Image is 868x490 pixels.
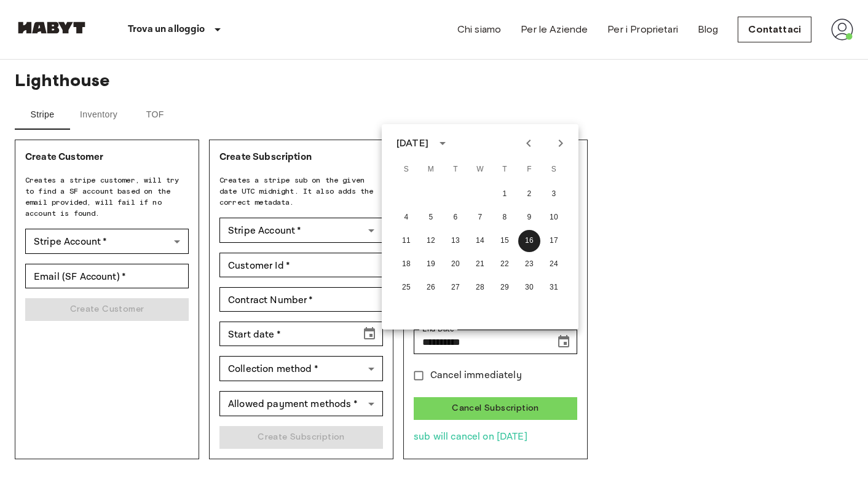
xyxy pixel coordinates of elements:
[551,330,576,354] button: Choose date, selected date is Jan 16, 2026
[15,60,853,90] span: Lighthouse
[518,277,540,299] button: 30
[128,22,205,37] p: Trova un alloggio
[494,207,516,229] button: 8
[469,253,491,275] button: 21
[543,157,565,182] span: Saturday
[543,277,565,299] button: 31
[414,397,577,420] button: Cancel Subscription
[15,22,89,34] img: Habyt
[127,100,183,130] button: TOF
[543,230,565,252] button: 17
[420,207,442,229] button: 5
[494,183,516,205] button: 1
[444,253,467,275] button: 20
[219,150,383,165] p: Create Subscription
[430,368,522,383] span: Cancel immediately
[219,175,383,208] span: Creates a stripe sub on the given date UTC midnight. It also adds the correct metadata.
[698,22,719,37] a: Blog
[518,230,540,252] button: 16
[550,133,571,154] button: Next month
[420,277,442,299] button: 26
[444,230,467,252] button: 13
[469,277,491,299] button: 28
[397,136,428,151] div: [DATE]
[738,17,811,42] a: Contattaci
[357,322,382,346] button: Choose date
[444,207,467,229] button: 6
[395,277,417,299] button: 25
[494,230,516,252] button: 15
[414,430,577,445] p: sub will cancel on [DATE]
[494,253,516,275] button: 22
[25,150,189,165] p: Create Customer
[25,264,189,288] div: Email (SF Account)
[420,157,442,182] span: Monday
[395,157,417,182] span: Sunday
[469,157,491,182] span: Wednesday
[494,277,516,299] button: 29
[518,207,540,229] button: 9
[432,133,453,154] button: calendar view is open, switch to year view
[70,100,127,130] button: Inventory
[518,183,540,205] button: 2
[469,207,491,229] button: 7
[521,22,588,37] a: Per le Aziende
[219,253,383,277] div: Customer Id
[395,230,417,252] button: 11
[444,277,467,299] button: 27
[420,230,442,252] button: 12
[457,22,501,37] a: Chi siamo
[395,253,417,275] button: 18
[469,230,491,252] button: 14
[494,157,516,182] span: Thursday
[444,157,467,182] span: Tuesday
[518,133,539,154] button: Previous month
[543,207,565,229] button: 10
[15,100,70,130] button: Stripe
[543,183,565,205] button: 3
[543,253,565,275] button: 24
[831,18,853,41] img: avatar
[25,175,189,219] span: Creates a stripe customer, will try to find a SF account based on the email provided, will fail i...
[395,207,417,229] button: 4
[518,157,540,182] span: Friday
[607,22,678,37] a: Per i Proprietari
[219,287,383,312] div: Contract Number
[420,253,442,275] button: 19
[518,253,540,275] button: 23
